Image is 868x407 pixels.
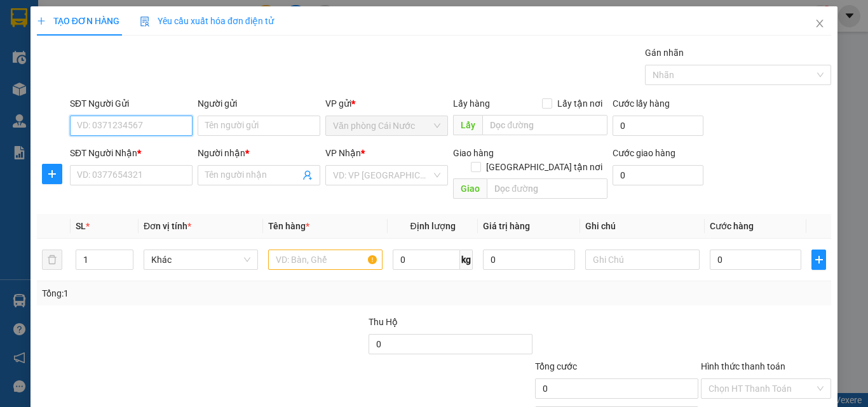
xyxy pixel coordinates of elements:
span: Thu Hộ [369,317,398,327]
button: plus [42,164,62,184]
div: SĐT Người Nhận [70,146,193,160]
span: Tổng cước [535,361,577,371]
span: VP Nhận [325,148,361,158]
span: Văn phòng Cái Nước [333,116,440,135]
input: Dọc đường [482,115,607,135]
th: Ghi chú [580,214,705,239]
label: Cước lấy hàng [613,98,670,109]
div: Người gửi [198,97,320,110]
button: delete [42,250,62,270]
span: SL [76,221,86,231]
span: Yêu cầu xuất hóa đơn điện tử [140,16,274,26]
div: VP gửi [325,97,448,110]
input: 0 [483,250,574,270]
input: Ghi Chú [585,250,700,270]
input: VD: Bàn, Ghế [268,250,383,270]
span: [GEOGRAPHIC_DATA] tận nơi [481,160,607,174]
span: Đơn vị tính [144,221,191,231]
span: Định lượng [410,221,455,231]
span: plus [37,17,46,25]
input: Cước giao hàng [613,165,703,185]
span: Giá trị hàng [483,221,530,231]
input: Cước lấy hàng [613,116,703,136]
span: Giao hàng [453,148,494,158]
span: Lấy tận nơi [552,97,607,110]
span: kg [460,250,473,270]
div: Tổng: 1 [42,286,336,300]
span: close [815,18,825,29]
button: Close [802,6,837,42]
div: SĐT Người Gửi [70,97,193,110]
span: user-add [302,170,313,180]
span: Lấy hàng [453,98,490,109]
img: icon [140,17,150,27]
span: plus [43,169,62,179]
button: plus [811,250,826,270]
div: Người nhận [198,146,320,160]
span: TẠO ĐƠN HÀNG [37,16,119,26]
label: Gán nhãn [645,48,684,58]
label: Hình thức thanh toán [701,361,785,371]
span: Tên hàng [268,221,309,231]
label: Cước giao hàng [613,148,675,158]
input: Dọc đường [487,178,607,199]
span: plus [812,255,825,265]
span: Giao [453,178,487,199]
span: Cước hàng [710,221,754,231]
span: Khác [151,250,250,269]
span: Lấy [453,115,482,135]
